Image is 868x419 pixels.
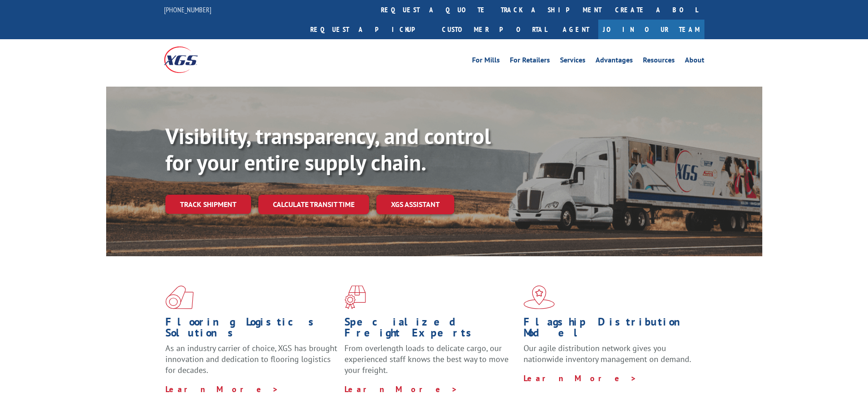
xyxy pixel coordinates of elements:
a: Join Our Team [598,20,704,39]
a: Customer Portal [435,20,554,39]
a: Request a pickup [303,20,435,39]
span: As an industry carrier of choice, XGS has brought innovation and dedication to flooring logistics... [165,343,337,375]
a: About [685,57,704,67]
a: Calculate transit time [258,195,369,214]
a: Services [560,57,586,67]
h1: Specialized Freight Experts [344,316,517,343]
h1: Flooring Logistics Solutions [165,316,338,343]
img: xgs-icon-focused-on-flooring-red [344,285,366,309]
a: For Retailers [510,57,550,67]
p: From overlength loads to delicate cargo, our experienced staff knows the best way to move your fr... [344,343,517,383]
a: Learn More > [524,373,637,383]
img: xgs-icon-total-supply-chain-intelligence-red [165,285,194,309]
a: Learn More > [165,384,279,394]
b: Visibility, transparency, and control for your entire supply chain. [165,122,491,176]
a: For Mills [472,57,500,67]
img: xgs-icon-flagship-distribution-model-red [524,285,555,309]
a: XGS ASSISTANT [376,195,454,214]
span: Our agile distribution network gives you nationwide inventory management on demand. [524,343,691,364]
a: Learn More > [344,384,458,394]
a: Agent [554,20,598,39]
a: [PHONE_NUMBER] [164,5,211,14]
a: Advantages [596,57,633,67]
h1: Flagship Distribution Model [524,316,696,343]
a: Resources [643,57,675,67]
a: Track shipment [165,195,251,214]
